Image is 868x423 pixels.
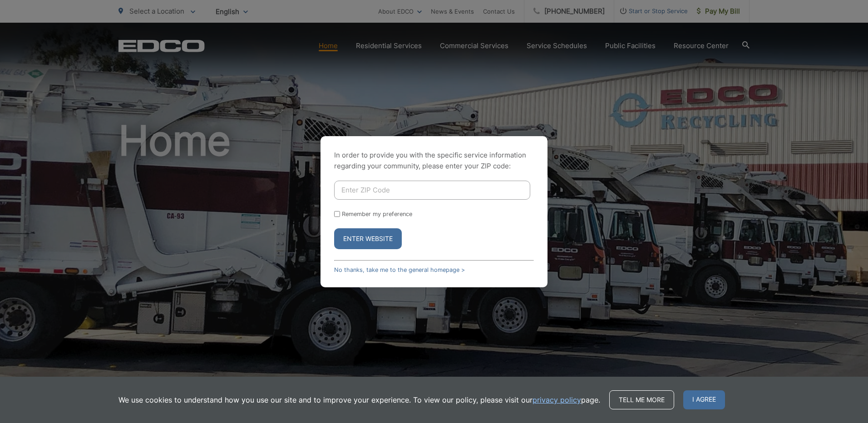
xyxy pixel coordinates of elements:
[334,181,530,200] input: Enter ZIP Code
[334,228,402,249] button: Enter Website
[609,390,674,409] a: Tell me more
[334,266,465,273] a: No thanks, take me to the general homepage >
[683,390,725,409] span: I agree
[118,394,600,405] p: We use cookies to understand how you use our site and to improve your experience. To view our pol...
[334,150,534,172] p: In order to provide you with the specific service information regarding your community, please en...
[342,211,412,217] label: Remember my preference
[533,394,581,405] a: privacy policy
